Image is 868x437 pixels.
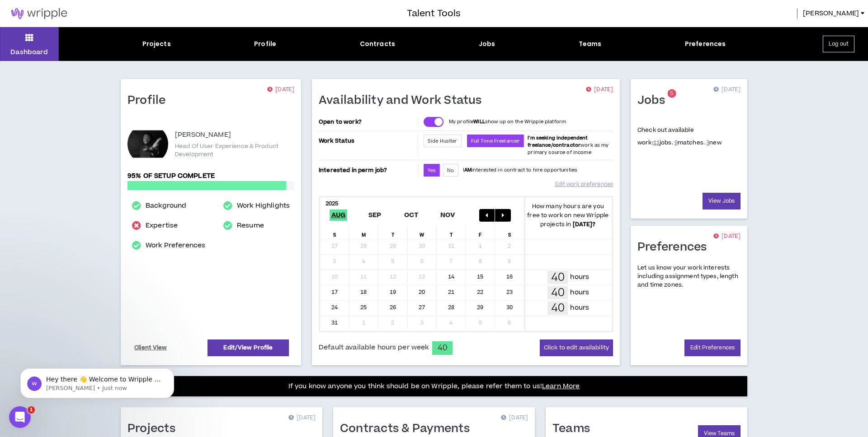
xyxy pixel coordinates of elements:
[208,339,289,356] a: Edit/View Profile
[706,139,709,147] a: 3
[579,39,602,49] div: Teams
[127,124,168,164] div: CHRIS C.
[542,381,580,391] a: Learn More
[146,200,186,211] a: Background
[428,138,458,144] span: Side Hustler
[175,142,294,158] p: Head Of User Experience & Product Development
[473,118,485,125] strong: WILL
[320,225,349,239] div: S
[706,139,722,147] span: new
[675,139,705,147] span: matches.
[319,164,416,177] p: Interested in perm job?
[133,340,169,356] a: Client View
[637,126,722,147] p: Check out available work:
[267,85,294,94] p: [DATE]
[713,85,741,94] p: [DATE]
[528,135,588,149] b: I'm seeking independent freelance/contractor
[479,39,495,49] div: Jobs
[28,406,35,414] span: 1
[175,130,231,140] p: [PERSON_NAME]
[378,225,408,239] div: T
[428,167,436,174] span: Yes
[367,209,383,221] span: Sep
[653,139,673,147] span: jobs.
[464,167,472,173] strong: AM
[319,93,489,108] h1: Availability and Work Status
[823,36,854,52] button: Log out
[407,7,461,20] h3: Talent Tools
[653,139,660,147] a: 11
[10,47,48,57] p: Dashboard
[466,225,495,239] div: F
[703,193,741,209] a: View Jobs
[288,414,316,423] p: [DATE]
[340,422,476,436] h1: Contracts & Payments
[570,272,589,282] p: hours
[449,118,566,126] p: My profile show up on the Wripple platform
[540,339,613,356] button: Click to edit availability
[637,264,741,290] p: Let us know your work interests including assignment types, length and time zones.
[573,220,596,228] b: [DATE] ?
[402,209,420,221] span: Oct
[528,135,609,156] span: work as my primary source of income
[127,93,173,108] h1: Profile
[7,349,188,413] iframe: Intercom notifications message
[685,39,726,49] div: Preferences
[447,167,454,174] span: No
[254,39,276,49] div: Profile
[637,240,714,255] h1: Preferences
[360,39,395,49] div: Contracts
[9,406,31,428] iframe: Intercom live chat
[349,225,379,239] div: M
[501,414,528,423] p: [DATE]
[552,422,597,436] h1: Teams
[667,89,676,98] sup: 5
[555,177,613,192] a: Edit work preferences
[319,118,416,126] p: Open to work?
[330,209,348,221] span: Aug
[127,171,294,181] p: 95% of setup complete
[463,167,578,174] p: I interested in contract to hire opportunities
[127,422,182,436] h1: Projects
[495,225,524,239] div: S
[637,93,672,108] h1: Jobs
[684,339,741,356] a: Edit Preferences
[713,232,741,241] p: [DATE]
[570,288,589,298] p: hours
[319,343,429,353] span: Default available hours per week
[570,303,589,313] p: hours
[146,240,205,251] a: Work Preferences
[439,209,457,221] span: Nov
[325,200,339,208] b: 2025
[675,139,678,147] a: 9
[146,220,178,231] a: Expertise
[237,200,290,211] a: Work Highlights
[408,225,437,239] div: W
[237,220,264,231] a: Resume
[288,381,580,392] p: If you know anyone you think should be on Wripple, please refer them to us!
[319,135,416,147] p: Work Status
[437,225,466,239] div: T
[586,85,613,94] p: [DATE]
[524,202,612,229] p: How many hours are you free to work on new Wripple projects in
[670,90,673,98] span: 5
[803,9,859,19] span: [PERSON_NAME]
[142,39,171,49] div: Projects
